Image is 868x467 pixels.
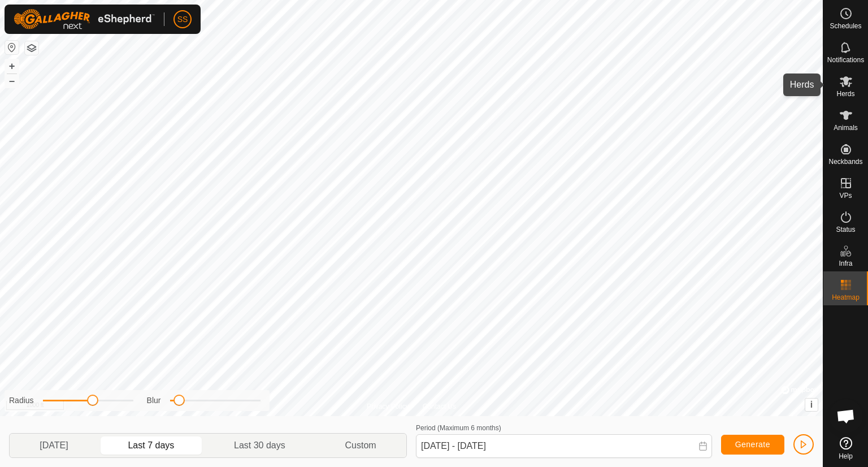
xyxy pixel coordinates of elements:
label: Radius [9,395,34,407]
span: VPs [839,192,852,199]
span: Infra [839,260,852,267]
span: Notifications [827,57,864,63]
span: Animals [834,124,858,131]
a: Contact Us [423,401,456,412]
button: Reset Map [5,41,19,54]
span: Last 7 days [128,439,174,452]
span: Neckbands [828,158,862,165]
span: Help [839,453,853,460]
span: Generate [735,440,770,449]
button: i [805,399,818,411]
label: Blur [147,395,161,407]
a: Privacy Policy [367,401,409,412]
span: Custom [345,439,376,452]
img: Gallagher Logo [14,9,155,29]
button: + [5,59,19,73]
div: Open chat [829,399,863,433]
span: [DATE] [40,439,68,452]
button: Map Layers [25,41,38,55]
span: i [810,400,813,409]
span: Heatmap [832,294,860,301]
span: Schedules [830,23,861,29]
label: Period (Maximum 6 months) [416,424,501,432]
a: Help [823,433,868,464]
span: Herds [836,90,854,97]
span: Status [836,226,855,233]
span: SS [177,14,188,25]
button: Generate [721,435,784,455]
button: – [5,74,19,88]
span: Last 30 days [234,439,285,452]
